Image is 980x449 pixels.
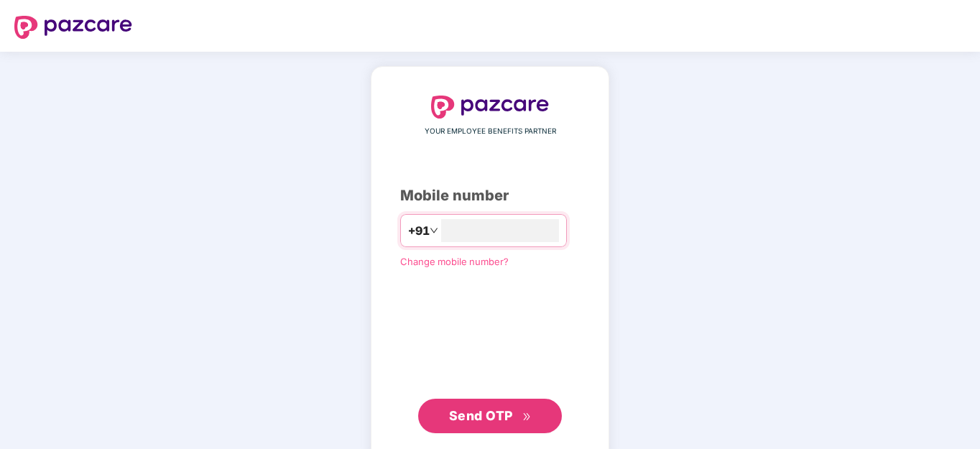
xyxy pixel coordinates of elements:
span: double-right [522,412,532,422]
a: Change mobile number? [400,256,509,267]
span: +91 [408,222,430,240]
img: logo [14,16,132,39]
button: Send OTPdouble-right [418,399,562,433]
span: Send OTP [449,408,513,423]
img: logo [431,96,549,119]
div: Mobile number [400,185,580,207]
span: YOUR EMPLOYEE BENEFITS PARTNER [425,126,556,137]
span: down [430,226,438,235]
